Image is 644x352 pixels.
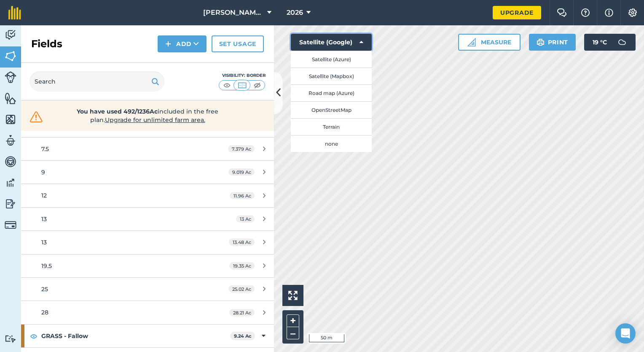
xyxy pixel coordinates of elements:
[41,168,45,176] span: 9
[5,176,16,189] img: svg+xml;base64,PD94bWwgdmVyc2lvbj0iMS4wIiBlbmNvZGluZz0idXRmLTgiPz4KPCEtLSBHZW5lcmF0b3I6IEFkb2JlIE...
[41,262,52,270] span: 19.5
[30,71,164,92] input: Search
[291,68,372,84] button: Satellite (Mapbox)
[605,8,613,18] img: svg+xml;base64,PHN2ZyB4bWxucz0iaHR0cDovL3d3dy53My5vcmcvMjAwMC9zdmciIHdpZHRoPSIxNyIgaGVpZ2h0PSIxNy...
[203,8,264,18] span: [PERSON_NAME] Seed & Dairy LLC
[291,34,372,51] button: Satellite (Google)
[222,81,232,89] img: svg+xml;base64,PHN2ZyB4bWxucz0iaHR0cDovL3d3dy53My5vcmcvMjAwMC9zdmciIHdpZHRoPSI1MCIgaGVpZ2h0PSI0MC...
[467,38,476,46] img: Ruler icon
[41,309,48,316] span: 28
[288,291,298,300] img: Four arrows, one pointing top left, one top right, one bottom right and the last bottom left
[77,108,158,115] strong: You have used 492/1236Ac
[21,161,274,184] a: 99.019 Ac
[291,118,372,135] button: Terrain
[41,285,48,293] span: 25
[21,138,274,160] a: 7.57.379 Ac
[229,309,255,316] span: 28.21 Ac
[228,285,255,292] span: 25.02 Ac
[236,215,255,222] span: 13 Ac
[218,72,266,79] div: Visibility: Border
[234,333,252,339] strong: 9.24 Ac
[5,50,16,62] img: svg+xml;base64,PHN2ZyB4bWxucz0iaHR0cDovL3d3dy53My5vcmcvMjAwMC9zdmciIHdpZHRoPSI1NiIgaGVpZ2h0PSI2MC...
[287,314,299,327] button: +
[41,325,230,347] strong: GRASS - Fallow
[151,76,159,87] img: svg+xml;base64,PHN2ZyB4bWxucz0iaHR0cDovL3d3dy53My5vcmcvMjAwMC9zdmciIHdpZHRoPSIxOSIgaGVpZ2h0PSIyNC...
[21,184,274,207] a: 1211.96 Ac
[21,208,274,230] a: 1313 Ac
[291,101,372,118] button: OpenStreetMap
[615,323,636,344] div: Open Intercom Messenger
[5,113,16,126] img: svg+xml;base64,PHN2ZyB4bWxucz0iaHR0cDovL3d3dy53My5vcmcvMjAwMC9zdmciIHdpZHRoPSI1NiIgaGVpZ2h0PSI2MC...
[165,39,171,49] img: svg+xml;base64,PHN2ZyB4bWxucz0iaHR0cDovL3d3dy53My5vcmcvMjAwMC9zdmciIHdpZHRoPSIxNCIgaGVpZ2h0PSIyNC...
[212,35,264,52] a: Set usage
[493,6,541,19] a: Upgrade
[529,34,576,51] button: Print
[291,84,372,101] button: Road map (Azure)
[557,8,567,17] img: Two speech bubbles overlapping with the left bubble in the forefront
[28,107,267,124] a: You have used 492/1236Acincluded in the free plan.Upgrade for unlimited farm area.
[252,81,263,89] img: svg+xml;base64,PHN2ZyB4bWxucz0iaHR0cDovL3d3dy53My5vcmcvMjAwMC9zdmciIHdpZHRoPSI1MCIgaGVpZ2h0PSI0MC...
[41,145,49,153] span: 7.5
[291,135,372,152] button: none
[228,145,255,152] span: 7.379 Ac
[228,168,255,176] span: 9.019 Ac
[5,219,16,231] img: svg+xml;base64,PD94bWwgdmVyc2lvbj0iMS4wIiBlbmNvZGluZz0idXRmLTgiPz4KPCEtLSBHZW5lcmF0b3I6IEFkb2JlIE...
[31,37,62,51] h2: Fields
[229,262,255,269] span: 19.35 Ac
[580,8,590,17] img: A question mark icon
[158,35,207,52] button: Add
[5,335,16,343] img: svg+xml;base64,PD94bWwgdmVyc2lvbj0iMS4wIiBlbmNvZGluZz0idXRmLTgiPz4KPCEtLSBHZW5lcmF0b3I6IEFkb2JlIE...
[30,331,38,341] img: svg+xml;base64,PHN2ZyB4bWxucz0iaHR0cDovL3d3dy53My5vcmcvMjAwMC9zdmciIHdpZHRoPSIxOCIgaGVpZ2h0PSIyNC...
[5,198,16,210] img: svg+xml;base64,PD94bWwgdmVyc2lvbj0iMS4wIiBlbmNvZGluZz0idXRmLTgiPz4KPCEtLSBHZW5lcmF0b3I6IEFkb2JlIE...
[5,29,16,41] img: svg+xml;base64,PD94bWwgdmVyc2lvbj0iMS4wIiBlbmNvZGluZz0idXRmLTgiPz4KPCEtLSBHZW5lcmF0b3I6IEFkb2JlIE...
[5,92,16,105] img: svg+xml;base64,PHN2ZyB4bWxucz0iaHR0cDovL3d3dy53My5vcmcvMjAwMC9zdmciIHdpZHRoPSI1NiIgaGVpZ2h0PSI2MC...
[21,325,274,347] div: GRASS - Fallow9.24 Ac
[21,231,274,254] a: 1313.48 Ac
[537,37,545,47] img: svg+xml;base64,PHN2ZyB4bWxucz0iaHR0cDovL3d3dy53My5vcmcvMjAwMC9zdmciIHdpZHRoPSIxOSIgaGVpZ2h0PSIyNC...
[614,34,631,51] img: svg+xml;base64,PD94bWwgdmVyc2lvbj0iMS4wIiBlbmNvZGluZz0idXRmLTgiPz4KPCEtLSBHZW5lcmF0b3I6IEFkb2JlIE...
[8,6,21,19] img: fieldmargin Logo
[229,238,255,246] span: 13.48 Ac
[5,134,16,147] img: svg+xml;base64,PD94bWwgdmVyc2lvbj0iMS4wIiBlbmNvZGluZz0idXRmLTgiPz4KPCEtLSBHZW5lcmF0b3I6IEFkb2JlIE...
[458,34,521,51] button: Measure
[291,51,372,68] button: Satellite (Azure)
[41,215,47,223] span: 13
[41,238,47,246] span: 13
[230,192,255,199] span: 11.96 Ac
[237,81,247,89] img: svg+xml;base64,PHN2ZyB4bWxucz0iaHR0cDovL3d3dy53My5vcmcvMjAwMC9zdmciIHdpZHRoPSI1MCIgaGVpZ2h0PSI0MC...
[5,71,16,83] img: svg+xml;base64,PD94bWwgdmVyc2lvbj0iMS4wIiBlbmNvZGluZz0idXRmLTgiPz4KPCEtLSBHZW5lcmF0b3I6IEFkb2JlIE...
[593,34,607,51] span: 19 ° C
[584,34,636,51] button: 19 °C
[628,8,638,17] img: A cog icon
[105,116,205,124] span: Upgrade for unlimited farm area.
[58,107,237,124] span: included in the free plan .
[21,255,274,277] a: 19.519.35 Ac
[5,155,16,168] img: svg+xml;base64,PD94bWwgdmVyc2lvbj0iMS4wIiBlbmNvZGluZz0idXRmLTgiPz4KPCEtLSBHZW5lcmF0b3I6IEFkb2JlIE...
[21,301,274,324] a: 2828.21 Ac
[21,278,274,301] a: 2525.02 Ac
[28,111,45,123] img: svg+xml;base64,PHN2ZyB4bWxucz0iaHR0cDovL3d3dy53My5vcmcvMjAwMC9zdmciIHdpZHRoPSIzMiIgaGVpZ2h0PSIzMC...
[287,8,303,18] span: 2026
[287,327,299,339] button: –
[41,192,47,199] span: 12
